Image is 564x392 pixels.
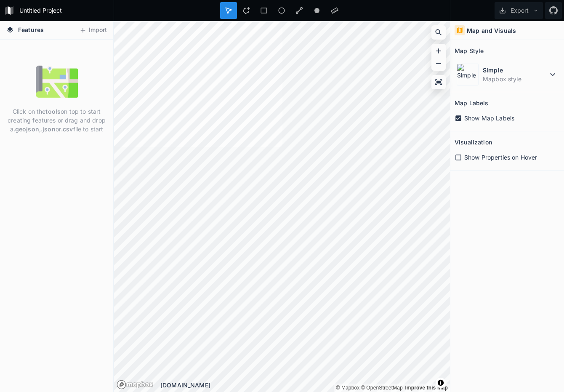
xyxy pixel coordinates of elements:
[117,380,126,389] a: Mapbox logo
[455,136,492,149] h2: Visualization
[160,381,450,389] div: [DOMAIN_NAME]
[483,66,548,75] dt: Simple
[438,378,443,387] span: Toggle attribution
[464,153,537,162] span: Show Properties on Hover
[483,75,548,83] dd: Mapbox style
[467,26,516,35] h4: Map and Visuals
[464,114,514,123] span: Show Map Labels
[336,385,359,391] a: Mapbox
[457,64,479,85] img: Simple
[75,24,111,37] button: Import
[18,25,44,34] span: Features
[61,125,73,133] strong: .csv
[455,96,488,109] h2: Map Labels
[117,380,154,389] a: Mapbox logo
[361,385,403,391] a: OpenStreetMap
[495,2,543,19] button: Export
[405,385,448,391] a: Map feedback
[36,61,78,103] img: empty
[455,44,484,57] h2: Map Style
[436,378,446,388] button: Toggle attribution
[13,125,39,133] strong: .geojson
[41,125,56,133] strong: .json
[45,108,61,115] strong: tools
[6,107,107,133] p: Click on the on top to start creating features or drag and drop a , or file to start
